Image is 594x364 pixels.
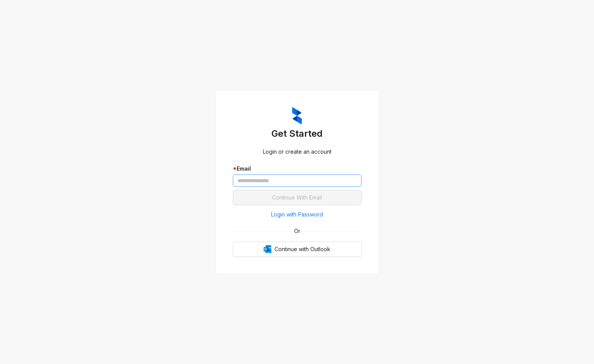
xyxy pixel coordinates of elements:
div: Email [233,164,362,173]
span: Login with Password [271,210,323,219]
button: Continue With Email [233,190,362,205]
img: Outlook [264,245,271,253]
img: ZumaIcon [292,107,302,125]
h3: Get Started [233,127,362,140]
button: Login with Password [233,208,362,221]
span: Continue with Outlook [274,245,330,253]
span: Or [289,227,306,235]
div: Login or create an account [233,148,362,156]
button: OutlookContinue with Outlook [233,242,362,257]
